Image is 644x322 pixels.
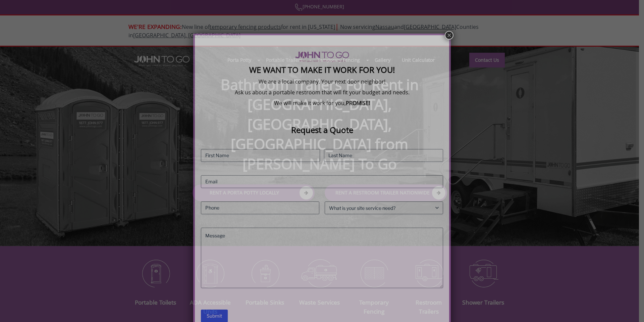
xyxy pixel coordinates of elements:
[291,124,353,135] strong: Request a Quote
[201,99,443,107] p: We will make it work for you,
[324,149,443,162] input: Last Name
[445,31,453,40] button: Close
[201,78,443,85] p: We are a local company. Your next door neighbor!
[201,149,320,162] input: First Name
[201,201,319,214] input: Phone
[201,89,443,96] p: Ask us about a portable restroom that will fit your budget and needs.
[295,51,349,62] img: logo of viptogo
[249,64,395,75] strong: We Want To Make It Work For You!
[201,175,443,188] input: Email
[346,99,370,107] b: PROMISE!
